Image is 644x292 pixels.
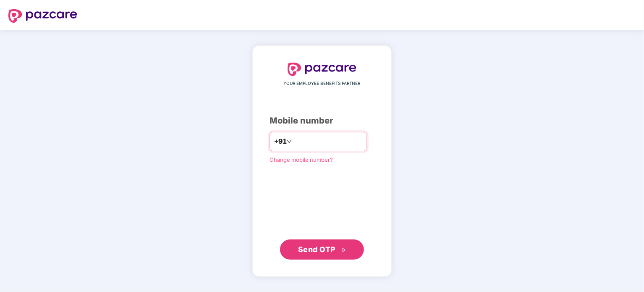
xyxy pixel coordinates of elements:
[298,245,335,254] span: Send OTP
[270,156,333,163] a: Change mobile number?
[287,139,292,144] span: down
[288,63,356,76] img: logo
[280,239,364,260] button: Send OTPdouble-right
[270,114,374,127] div: Mobile number
[284,80,361,87] span: YOUR EMPLOYEE BENEFITS PARTNER
[8,9,77,23] img: logo
[341,247,346,253] span: double-right
[274,136,287,147] span: +91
